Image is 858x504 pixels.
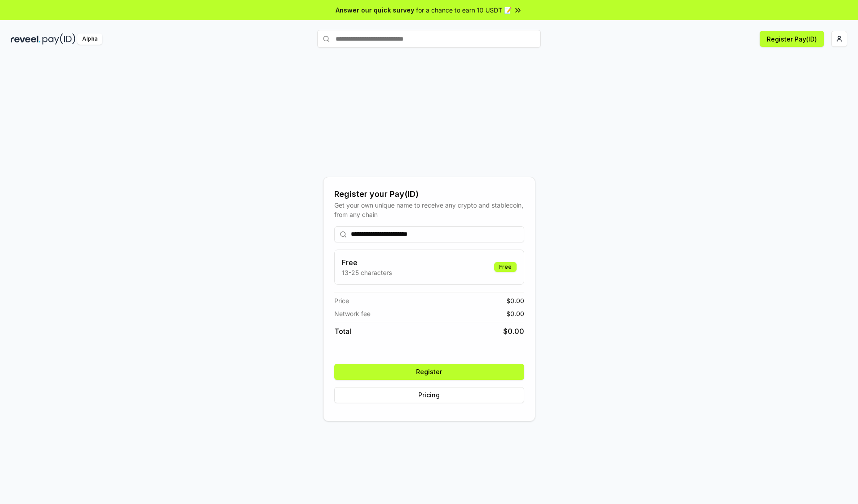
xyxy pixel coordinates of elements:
[416,5,512,15] span: for a chance to earn 10 USDT 📝
[760,31,824,47] button: Register Pay(ID)
[334,326,351,337] span: Total
[503,326,524,337] span: $ 0.00
[506,309,524,318] span: $ 0.00
[11,33,41,45] img: reveel_dark
[77,33,102,45] div: Alpha
[494,262,517,272] div: Free
[334,200,524,219] div: Get your own unique name to receive any crypto and stablecoin, from any chain
[334,364,524,380] button: Register
[334,309,370,318] span: Network fee
[342,257,392,268] h3: Free
[334,387,524,403] button: Pricing
[42,33,76,45] img: pay_id
[336,5,414,15] span: Answer our quick survey
[334,188,524,200] div: Register your Pay(ID)
[334,296,349,305] span: Price
[506,296,524,305] span: $ 0.00
[342,268,392,277] p: 13-25 characters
